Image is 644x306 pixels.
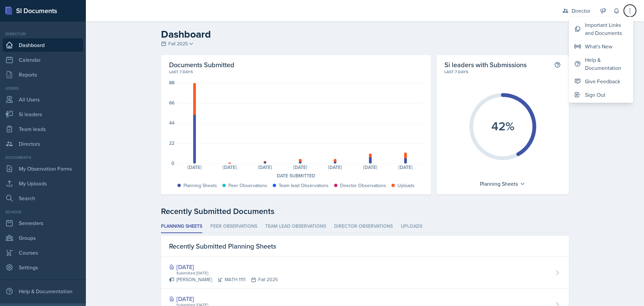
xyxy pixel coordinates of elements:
[397,182,415,189] div: Uploads
[3,53,83,67] a: Calendar
[585,91,605,99] div: Sign Out
[3,122,83,136] a: Team leads
[569,40,633,53] button: What's New
[282,165,318,170] div: [DATE]
[585,56,628,72] div: Help & Documentation
[212,165,248,170] div: [DATE]
[161,28,569,40] h2: Dashboard
[168,40,188,47] span: Fall 2025
[169,60,423,69] h2: Documents Submitted
[176,270,278,276] div: Submitted [DATE]
[169,276,278,283] div: [PERSON_NAME] MATH 1111 Fall 2025
[3,68,83,81] a: Reports
[161,205,569,217] div: Recently Submitted Documents
[3,162,83,175] a: My Observation Forms
[169,141,174,145] div: 22
[477,178,529,189] div: Planning Sheets
[3,85,83,91] div: Users
[3,137,83,150] a: Directors
[161,236,569,257] div: Recently Submitted Planning Sheets
[3,31,83,37] div: Director
[183,182,217,189] div: Planning Sheets
[569,53,633,75] button: Help & Documentation
[3,107,83,121] a: Si leaders
[3,209,83,215] div: School
[340,182,386,189] div: Director Observations
[169,262,278,271] div: [DATE]
[569,75,633,88] button: Give Feedback
[228,182,267,189] div: Peer Observations
[169,100,174,105] div: 66
[444,69,561,75] div: Last 7 days
[585,21,628,37] div: Important Links and Documents
[3,261,83,274] a: Settings
[585,42,612,50] div: What's New
[3,38,83,52] a: Dashboard
[3,216,83,230] a: Semesters
[248,165,283,170] div: [DATE]
[161,257,569,289] a: [DATE] Submitted [DATE] [PERSON_NAME]MATH 1111Fall 2025
[3,231,83,245] a: Groups
[569,88,633,101] button: Sign Out
[3,177,83,190] a: My Uploads
[3,285,83,298] div: Help & Documentation
[177,165,212,170] div: [DATE]
[265,220,326,233] li: Team lead Observations
[171,161,174,166] div: 0
[3,191,83,205] a: Search
[585,77,620,85] div: Give Feedback
[3,246,83,259] a: Courses
[279,182,329,189] div: Team lead Observations
[444,60,527,69] h2: Si leaders with Submissions
[353,165,388,170] div: [DATE]
[3,155,83,161] div: Documents
[3,93,83,106] a: All Users
[401,220,422,233] li: Uploads
[169,69,423,75] div: Last 7 days
[169,294,278,303] div: [DATE]
[569,18,633,40] button: Important Links and Documents
[169,80,174,85] div: 88
[572,7,590,15] div: Director
[388,165,423,170] div: [DATE]
[210,220,257,233] li: Peer Observations
[491,117,514,135] text: 42%
[169,121,174,125] div: 44
[318,165,353,170] div: [DATE]
[334,220,393,233] li: Director Observations
[169,172,423,179] div: Date Submitted
[161,220,202,233] li: Planning Sheets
